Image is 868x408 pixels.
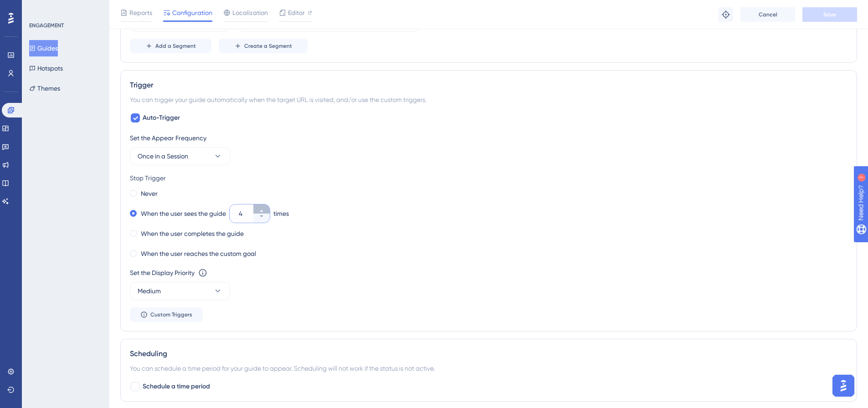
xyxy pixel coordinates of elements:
[29,40,58,56] button: Guides
[219,39,308,53] button: Create a Segment
[21,2,57,13] span: Need Help?
[130,267,195,278] div: Set the Display Priority
[130,80,847,91] div: Trigger
[130,133,847,143] div: Set the Appear Frequency
[138,151,188,162] span: Once in a Session
[288,7,305,18] span: Editor
[823,11,836,18] span: Save
[129,7,152,18] span: Reports
[244,42,292,50] span: Create a Segment
[130,39,211,53] button: Add a Segment
[138,286,161,296] span: Medium
[130,282,230,300] button: Medium
[141,188,158,199] label: Never
[130,363,847,374] div: You can schedule a time period for your guide to appear. Scheduling will not work if the status i...
[273,208,289,219] div: times
[155,42,196,50] span: Add a Segment
[29,22,64,29] div: ENGAGEMENT
[150,311,192,318] span: Custom Triggers
[29,80,60,97] button: Themes
[802,7,857,22] button: Save
[130,307,203,322] button: Custom Triggers
[143,112,180,123] span: Auto-Trigger
[759,11,777,18] span: Cancel
[141,208,226,219] label: When the user sees the guide
[130,173,847,184] div: Stop Trigger
[172,7,212,18] span: Configuration
[740,7,795,22] button: Cancel
[143,381,210,392] span: Schedule a time period
[63,5,66,12] div: 1
[141,248,256,259] label: When the user reaches the custom goal
[830,372,857,399] iframe: UserGuiding AI Assistant Launcher
[141,228,244,239] label: When the user completes the guide
[130,348,847,359] div: Scheduling
[130,94,847,105] div: You can trigger your guide automatically when the target URL is visited, and/or use the custom tr...
[130,147,230,165] button: Once in a Session
[232,7,268,18] span: Localization
[29,60,63,76] button: Hotspots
